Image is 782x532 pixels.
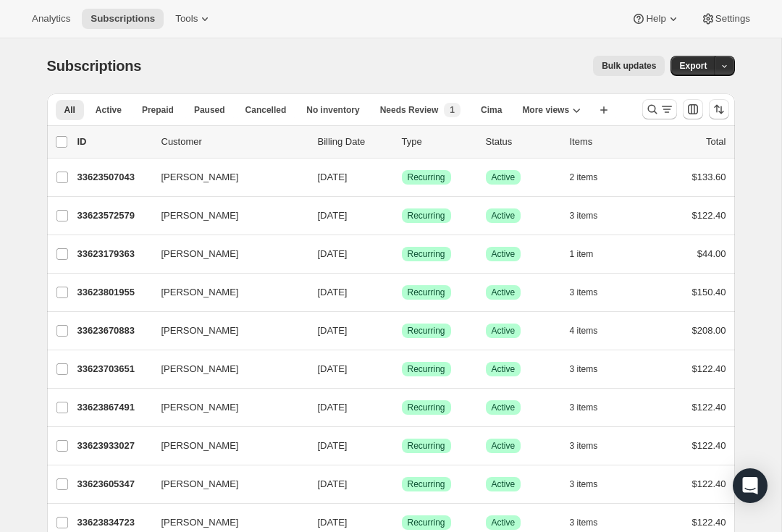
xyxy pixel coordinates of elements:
span: Recurring [408,248,445,260]
div: 33623572579[PERSON_NAME][DATE]SuccessRecurringSuccessActive3 items$122.40 [77,206,726,226]
span: [DATE] [318,210,348,221]
span: Active [492,440,516,452]
span: Active [492,210,516,221]
button: Export [670,56,715,76]
button: 2 items [570,167,614,187]
span: [PERSON_NAME] [161,247,239,261]
span: Settings [715,13,750,25]
span: $150.40 [692,287,726,297]
p: 33623179363 [77,247,150,261]
span: [PERSON_NAME] [161,170,239,185]
span: [PERSON_NAME] [161,439,239,453]
div: 33623605347[PERSON_NAME][DATE]SuccessRecurringSuccessActive3 items$122.40 [77,474,726,494]
div: 33623867491[PERSON_NAME][DATE]SuccessRecurringSuccessActive3 items$122.40 [77,397,726,418]
button: Sort the results [709,99,729,119]
span: [DATE] [318,172,348,182]
button: [PERSON_NAME] [153,319,298,342]
span: No inventory [306,104,359,116]
span: 2 items [570,172,598,183]
span: [DATE] [318,248,348,259]
span: $44.00 [697,248,726,259]
span: Recurring [408,172,445,183]
button: 3 items [570,474,614,494]
span: [PERSON_NAME] [161,400,239,415]
span: Active [492,517,516,528]
span: Recurring [408,363,445,375]
span: More views [522,104,569,116]
span: 3 items [570,517,598,528]
span: Active [492,478,516,490]
span: Recurring [408,325,445,337]
span: Needs Review [380,104,439,116]
p: Billing Date [318,135,390,149]
span: [PERSON_NAME] [161,324,239,338]
span: Recurring [408,287,445,298]
span: $122.40 [692,402,726,413]
button: Bulk updates [593,56,665,76]
div: IDCustomerBilling DateTypeStatusItemsTotal [77,135,726,149]
button: [PERSON_NAME] [153,281,298,304]
button: 3 items [570,282,614,303]
span: Paused [194,104,225,116]
span: 4 items [570,325,598,337]
button: [PERSON_NAME] [153,473,298,496]
span: $122.40 [692,517,726,528]
button: [PERSON_NAME] [153,396,298,419]
span: 3 items [570,402,598,413]
span: [PERSON_NAME] [161,285,239,300]
span: [PERSON_NAME] [161,208,239,223]
p: 33623801955 [77,285,150,300]
span: $133.60 [692,172,726,182]
button: More views [513,100,589,120]
button: 1 item [570,244,610,264]
span: Recurring [408,402,445,413]
span: 1 item [570,248,594,260]
span: [PERSON_NAME] [161,477,239,491]
button: 3 items [570,206,614,226]
button: [PERSON_NAME] [153,166,298,189]
div: Items [570,135,642,149]
span: Active [492,402,516,413]
button: Create new view [592,100,615,120]
span: Active [96,104,122,116]
button: Subscriptions [82,9,164,29]
p: 33623670883 [77,324,150,338]
button: Search and filter results [642,99,677,119]
p: 33623834723 [77,515,150,530]
span: [PERSON_NAME] [161,515,239,530]
span: Active [492,325,516,337]
p: Total [706,135,726,149]
span: 3 items [570,440,598,452]
span: Active [492,287,516,298]
div: 33623933027[PERSON_NAME][DATE]SuccessRecurringSuccessActive3 items$122.40 [77,436,726,456]
button: Settings [692,9,759,29]
button: [PERSON_NAME] [153,242,298,266]
span: Recurring [408,517,445,528]
div: 33623179363[PERSON_NAME][DATE]SuccessRecurringSuccessActive1 item$44.00 [77,244,726,264]
p: 33623867491 [77,400,150,415]
span: [DATE] [318,325,348,336]
div: Type [402,135,474,149]
p: Customer [161,135,306,149]
span: 3 items [570,287,598,298]
span: [DATE] [318,363,348,374]
span: $122.40 [692,440,726,451]
span: Recurring [408,210,445,221]
div: 33623703651[PERSON_NAME][DATE]SuccessRecurringSuccessActive3 items$122.40 [77,359,726,379]
span: [DATE] [318,440,348,451]
button: Tools [167,9,221,29]
span: Bulk updates [602,60,656,72]
p: ID [77,135,150,149]
span: Tools [175,13,198,25]
span: $122.40 [692,478,726,489]
div: 33623801955[PERSON_NAME][DATE]SuccessRecurringSuccessActive3 items$150.40 [77,282,726,303]
p: 33623572579 [77,208,150,223]
span: All [64,104,75,116]
span: [PERSON_NAME] [161,362,239,376]
div: Open Intercom Messenger [733,468,768,503]
span: $122.40 [692,363,726,374]
span: 3 items [570,363,598,375]
button: [PERSON_NAME] [153,434,298,457]
span: Prepaid [142,104,174,116]
p: 33623507043 [77,170,150,185]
